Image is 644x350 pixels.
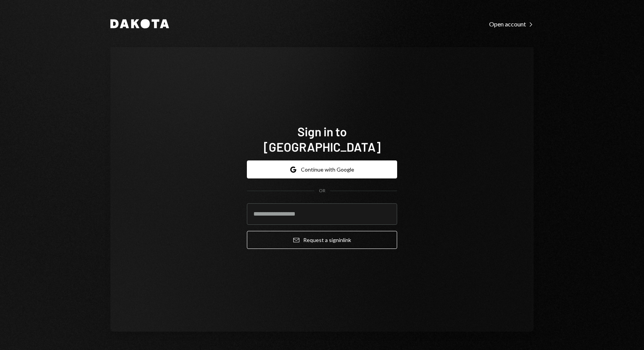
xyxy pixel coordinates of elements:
[247,231,397,249] button: Request a signinlink
[319,188,325,194] div: OR
[489,20,534,28] a: Open account
[247,124,397,154] h1: Sign in to [GEOGRAPHIC_DATA]
[247,160,397,178] button: Continue with Google
[489,20,534,28] div: Open account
